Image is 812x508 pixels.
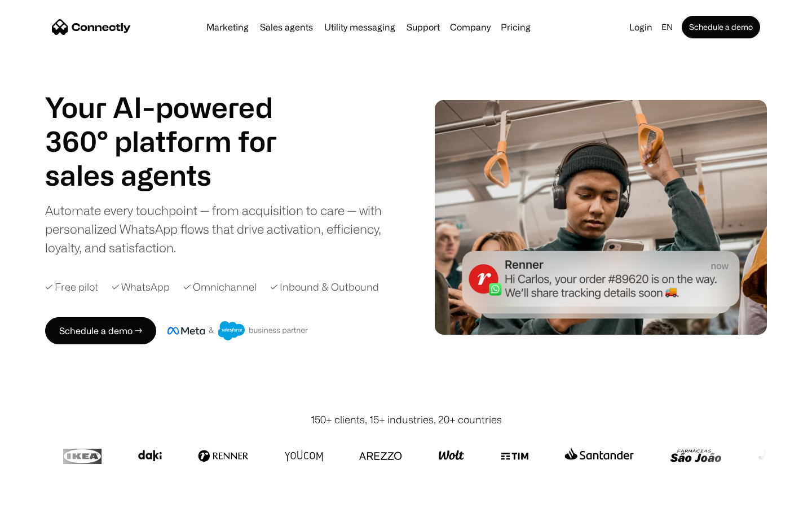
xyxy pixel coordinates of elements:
[270,279,379,295] div: ✓ Inbound & Outbound
[661,19,673,35] div: en
[402,23,444,32] a: Support
[112,279,170,295] div: ✓ WhatsApp
[311,412,502,427] div: 150+ clients, 15+ industries, 20+ countries
[45,158,304,192] h1: sales agents
[45,90,304,158] h1: Your AI-powered 360° platform for
[183,279,257,295] div: ✓ Omnichannel
[625,19,657,35] a: Login
[45,201,400,257] div: Automate every touchpoint — from acquisition to care — with personalized WhatsApp flows that driv...
[11,487,68,504] aside: Language selected: English
[450,19,491,35] div: Company
[496,23,535,32] a: Pricing
[167,321,308,340] img: Meta and Salesforce business partner badge.
[320,23,400,32] a: Utility messaging
[202,23,253,32] a: Marketing
[45,279,98,295] div: ✓ Free pilot
[23,488,68,504] ul: Language list
[682,16,760,38] a: Schedule a demo
[45,317,156,344] a: Schedule a demo →
[255,23,317,32] a: Sales agents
